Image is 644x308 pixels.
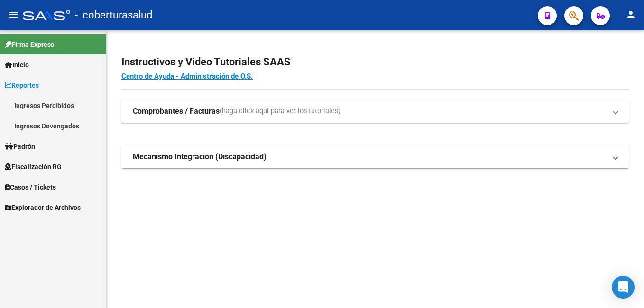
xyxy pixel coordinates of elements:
mat-icon: menu [8,9,19,20]
span: Casos / Tickets [5,182,56,192]
div: Open Intercom Messenger [612,276,635,299]
strong: Mecanismo Integración (Discapacidad) [133,152,267,162]
span: Reportes [5,80,39,91]
h2: Instructivos y Video Tutoriales SAAS [121,53,629,71]
span: Explorador de Archivos [5,202,81,213]
span: Inicio [5,60,29,70]
span: (haga click aquí para ver los tutoriales) [220,106,340,117]
span: Padrón [5,141,35,152]
strong: Comprobantes / Facturas [133,106,220,117]
span: Firma Express [5,39,54,50]
a: Centro de Ayuda - Administración de O.S. [121,72,253,81]
mat-icon: person [625,9,636,20]
span: - coberturasalud [75,5,152,26]
span: Fiscalización RG [5,162,62,172]
mat-expansion-panel-header: Mecanismo Integración (Discapacidad) [121,145,629,168]
mat-expansion-panel-header: Comprobantes / Facturas(haga click aquí para ver los tutoriales) [121,100,629,123]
